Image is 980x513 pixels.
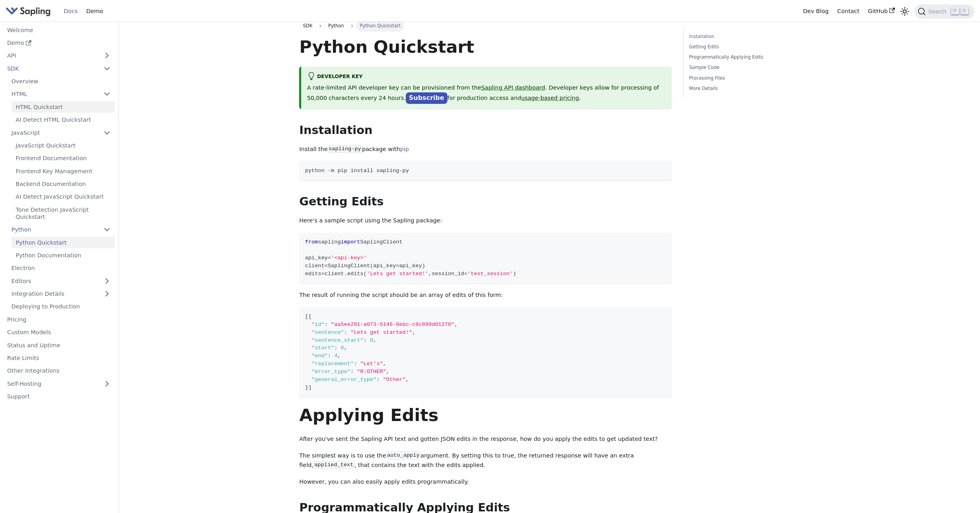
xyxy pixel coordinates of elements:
[7,262,115,274] a: Electron
[3,63,99,74] a: SDK
[11,204,115,222] a: Tone Detection JavaScript Quickstart
[344,329,347,335] span: :
[311,369,350,375] span: "error_type"
[334,353,337,359] span: 4
[11,165,115,177] a: Frontend Key Management
[341,345,344,351] span: 0
[7,76,115,87] a: Overview
[7,288,115,300] a: Integration Details
[406,377,409,383] span: ,
[7,301,115,312] a: Deploying to Production
[299,477,672,487] p: However, you can also easily apply edits programmatically.
[3,37,115,49] a: Demo
[3,24,115,36] a: Welcome
[3,378,115,389] a: Self-Hosting
[360,361,383,367] span: "Let's"
[299,20,316,31] a: SDK
[311,345,334,351] span: "start"
[344,345,347,351] span: ,
[338,353,341,359] span: ,
[59,5,82,17] a: Docs
[307,83,666,103] p: A rate-limited API developer key can be provisioned from the . Developer keys allow for processin...
[464,271,467,277] span: =
[3,314,115,325] a: Pricing
[299,216,672,226] p: Here's a sample script using the Sapling package:
[334,345,337,351] span: :
[383,361,386,367] span: ,
[328,255,331,261] span: =
[367,271,428,277] span: 'Lets get started!'
[299,291,672,300] p: The result of running the script should be an array of edits of this form:
[521,95,579,101] a: usage-based pricing
[373,263,396,269] span: api_key
[325,271,344,277] span: client
[7,224,115,235] a: Python
[311,361,354,367] span: "replacement"
[99,63,115,74] button: Collapse sidebar category 'SDK'
[455,322,458,327] span: ,
[468,271,513,277] span: 'test_session'
[363,337,367,343] span: :
[318,239,340,245] span: sapling
[357,369,386,375] span: "R:OTHER"
[11,237,115,248] a: Python Quickstart
[344,271,347,277] span: .
[689,75,797,82] a: Processing Files
[689,85,797,92] a: More Details
[299,36,672,57] h1: Python Quickstart
[3,339,115,351] a: Status and Uptime
[325,322,328,327] span: :
[3,327,115,338] a: Custom Models
[11,153,115,164] a: Frontend Documentation
[376,377,380,383] span: :
[689,54,797,61] a: Programmatically Applying Edits
[305,168,409,174] span: python -m pip install sapling-py
[386,452,420,459] code: auto_apply
[299,20,672,31] nav: Breadcrumbs
[328,145,362,153] code: sapling-py
[303,23,313,29] span: SDK
[3,352,115,364] a: Rate Limits
[311,322,325,327] span: "id"
[299,404,672,426] h1: Applying Edits
[400,146,409,152] a: pip
[3,365,115,377] a: Other Integrations
[7,127,115,138] a: JavaScript
[305,255,328,261] span: api_key
[363,271,367,277] span: (
[350,329,412,335] span: "Lets get started!"
[305,263,325,269] span: client
[305,239,318,245] span: from
[11,178,115,190] a: Backend Documentation
[370,337,373,343] span: 0
[689,33,797,40] a: Installation
[308,314,311,320] span: {
[350,369,353,375] span: :
[689,43,797,51] a: Getting Edits
[396,263,399,269] span: =
[11,140,115,151] a: JavaScript Quickstart
[951,8,959,15] kbd: ⌘
[481,84,545,91] a: Sapling API dashboard
[3,391,115,402] a: Support
[311,377,376,383] span: "general_error_type"
[311,329,344,335] span: "sentence"
[331,322,454,327] span: "aa5ee291-a073-5146-8ebc-c9c899d01278"
[325,20,348,31] span: Python
[11,101,115,113] a: HTML Quickstart
[6,6,51,17] img: Sapling.ai
[370,263,373,269] span: (
[305,271,321,277] span: edits
[915,4,974,19] button: Search (Command+K)
[299,195,672,209] h2: Getting Edits
[3,50,99,61] a: API
[299,435,672,444] p: After you've sent the Sapling API text and gotten JSON edits in the response, how do you apply th...
[432,271,464,277] span: session_id
[307,72,666,82] div: Developer Key
[412,329,415,335] span: ,
[331,255,367,261] span: '<api-key>'
[513,271,516,277] span: )
[99,50,115,61] button: Expand sidebar category 'API'
[833,5,864,17] a: Contact
[863,5,899,17] a: GitHub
